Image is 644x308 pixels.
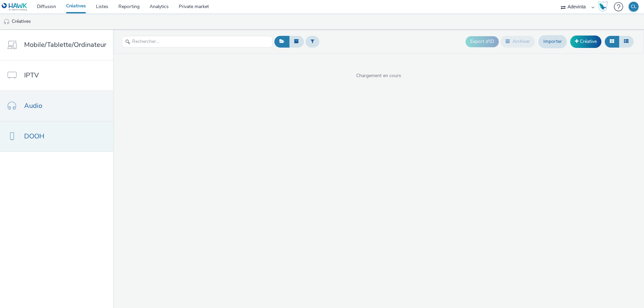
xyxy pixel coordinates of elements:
span: Audio [24,101,42,111]
span: Chargement en cours [113,72,644,79]
button: Export d'ID [466,36,499,47]
button: Liste [619,36,634,47]
img: Hawk Academy [598,1,608,12]
span: Mobile/Tablette/Ordinateur [24,40,106,50]
a: Hawk Academy [598,1,610,12]
img: undefined Logo [2,3,28,11]
span: IPTV [24,70,39,80]
img: audio [3,18,10,25]
input: Rechercher... [122,36,273,48]
a: Importer [538,35,567,48]
div: CL [631,2,637,12]
a: Créative [570,36,601,48]
button: Grille [605,36,619,47]
button: Archiver [500,36,535,47]
span: DOOH [24,131,44,141]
